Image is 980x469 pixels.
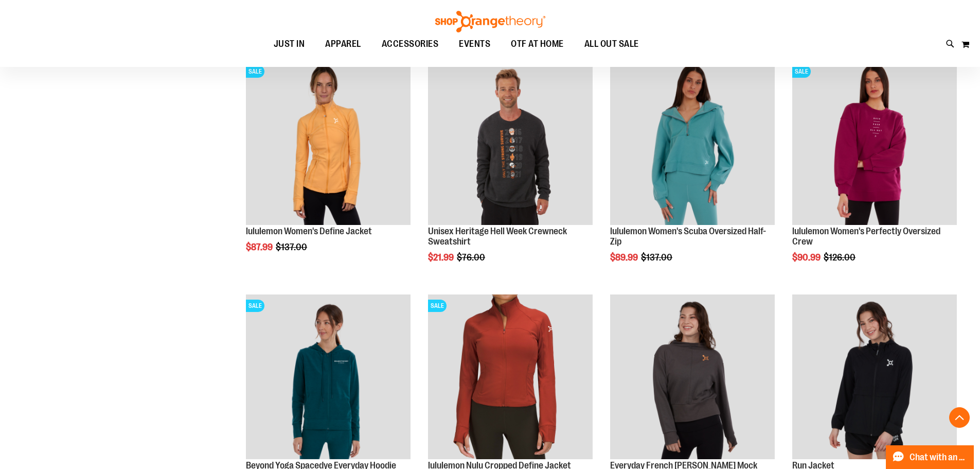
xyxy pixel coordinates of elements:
span: ALL OUT SALE [584,32,639,56]
a: Product image for lululemon Womens Perfectly Oversized CrewSALE [792,60,957,227]
div: product [787,55,962,288]
a: lululemon Women's Scuba Oversized Half-Zip [610,226,766,247]
span: $76.00 [457,252,487,263]
a: Product image for Run Jacket [792,294,957,461]
img: Product image for Everyday French Terry Crop Mock Pullover [610,294,775,459]
a: lululemon Women's Define Jacket [246,226,372,236]
span: SALE [246,65,264,78]
img: Product image for Unisex Heritage Hell Week Crewneck Sweatshirt [428,60,593,225]
a: Product image for lululemon Nulu Cropped Define JacketSALE [428,294,593,461]
img: Shop Orangetheory [434,11,547,32]
a: Product image for Everyday French Terry Crop Mock Pullover [610,294,775,461]
span: JUST IN [274,32,305,56]
div: product [605,55,780,288]
a: Product image for lululemon Womens Scuba Oversized Half Zip [610,60,775,227]
span: EVENTS [459,32,490,56]
img: Product image for Run Jacket [792,294,957,459]
span: Chat with an Expert [910,453,968,462]
img: Product image for Beyond Yoga Spacedye Everyday Hoodie [246,294,411,459]
span: SALE [792,65,811,78]
span: $89.99 [610,252,639,263]
span: SALE [246,300,264,312]
span: $137.00 [641,252,674,263]
div: product [423,55,598,288]
a: Product image for lululemon Define JacketSALE [246,60,411,227]
span: $126.00 [824,252,857,263]
span: $90.99 [792,252,822,263]
span: SALE [428,300,447,312]
a: Unisex Heritage Hell Week Crewneck Sweatshirt [428,226,567,247]
span: APPAREL [325,32,361,56]
span: $21.99 [428,252,455,263]
button: Chat with an Expert [886,445,974,469]
a: Product image for Unisex Heritage Hell Week Crewneck Sweatshirt [428,60,593,227]
a: lululemon Women's Perfectly Oversized Crew [792,226,940,247]
img: Product image for lululemon Womens Perfectly Oversized Crew [792,60,957,225]
img: Product image for lululemon Define Jacket [246,60,411,225]
span: OTF AT HOME [511,32,564,56]
span: $137.00 [276,242,309,252]
div: product [241,55,416,279]
img: Product image for lululemon Nulu Cropped Define Jacket [428,294,593,459]
img: Product image for lululemon Womens Scuba Oversized Half Zip [610,60,775,225]
button: Back To Top [949,407,970,428]
span: $87.99 [246,242,274,252]
a: Product image for Beyond Yoga Spacedye Everyday HoodieSALE [246,294,411,461]
span: ACCESSORIES [382,32,439,56]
